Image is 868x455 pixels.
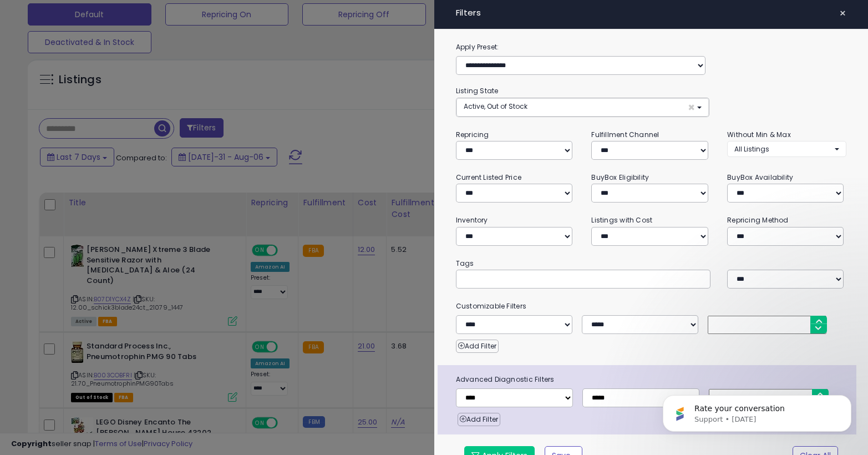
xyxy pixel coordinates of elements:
label: Apply Preset: [448,41,855,53]
span: × [688,102,695,113]
iframe: Intercom notifications message [646,372,868,449]
small: BuyBox Availability [727,173,793,182]
button: Active, Out of Stock × [456,98,709,117]
button: Add Filter [456,340,499,353]
small: Inventory [456,215,488,225]
button: Add Filter [458,413,500,426]
small: Customizable Filters [448,300,855,312]
button: All Listings [727,141,846,157]
h4: Filters [456,8,846,18]
small: Fulfillment Channel [591,130,659,139]
small: Current Listed Price [456,173,521,182]
span: Active, Out of Stock [464,102,527,111]
span: Advanced Diagnostic Filters [448,373,856,386]
small: Repricing Method [727,215,789,225]
small: Tags [448,257,855,270]
small: Listing State [456,86,499,95]
span: × [839,6,846,21]
small: Without Min & Max [727,130,791,139]
button: × [835,6,851,21]
small: Repricing [456,130,489,139]
small: Listings with Cost [591,215,652,225]
small: BuyBox Eligibility [591,173,649,182]
span: All Listings [734,144,769,154]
